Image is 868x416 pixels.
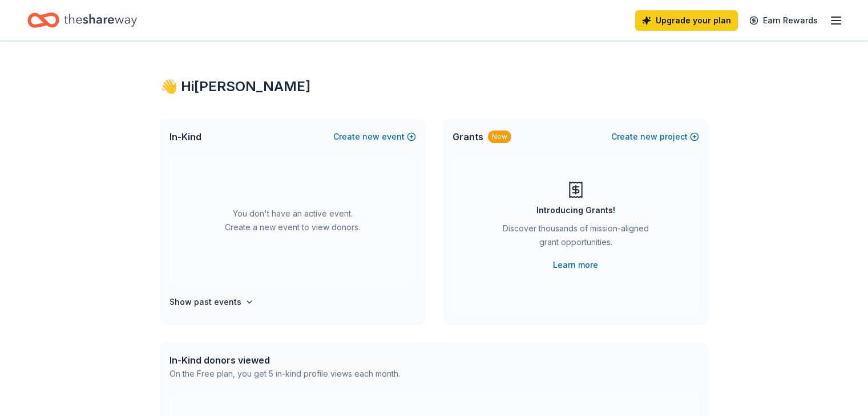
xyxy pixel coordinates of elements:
[488,130,511,143] div: New
[169,130,201,144] span: In-Kind
[333,130,416,144] button: Createnewevent
[169,367,400,381] div: On the Free plan, you get 5 in-kind profile views each month.
[362,130,380,144] span: new
[536,203,615,217] div: Introducing Grants!
[453,130,483,144] span: Grants
[169,155,416,286] div: You don't have an active event. Create a new event to view donors.
[169,295,254,309] button: Show past events
[742,10,825,31] a: Earn Rewards
[635,10,738,31] a: Upgrade your plan
[498,222,653,254] div: Discover thousands of mission-aligned grant opportunities.
[640,130,657,144] span: new
[553,258,598,272] a: Learn more
[169,353,400,367] div: In-Kind donors viewed
[611,130,699,144] button: Createnewproject
[169,295,241,309] h4: Show past events
[27,7,137,34] a: Home
[160,78,708,96] div: 👋 Hi [PERSON_NAME]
